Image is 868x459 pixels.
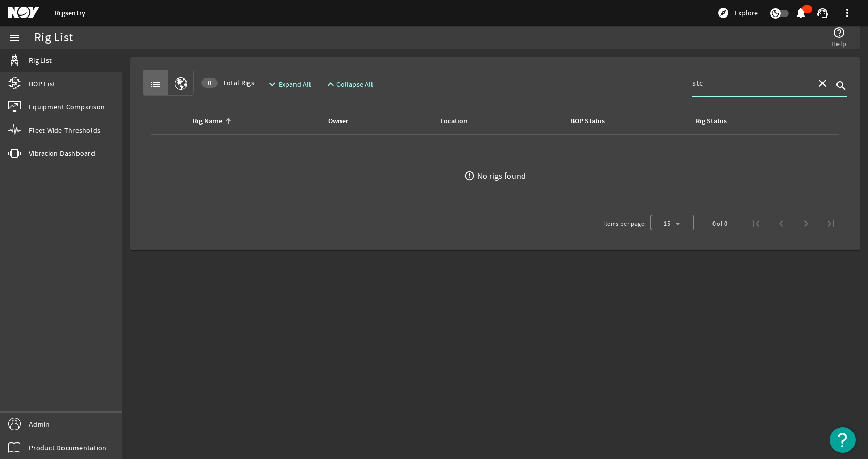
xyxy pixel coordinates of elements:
[816,7,829,19] mat-icon: support_agent
[278,79,311,89] span: Expand All
[55,8,85,18] a: Rigsentry
[202,78,218,88] div: 0
[464,170,475,181] mat-icon: error_outline
[328,116,348,127] div: Owner
[695,116,727,127] div: Rig Status
[336,79,373,89] span: Collapse All
[29,442,106,453] span: Product Documentation
[149,78,162,90] mat-icon: list
[327,116,426,127] div: Owner
[830,427,856,453] button: Open Resource Center
[320,75,378,93] button: Collapse All
[324,78,333,90] mat-icon: expand_less
[34,33,73,43] div: Rig List
[717,7,730,19] mat-icon: explore
[29,102,105,112] span: Equipment Comparison
[440,116,468,127] div: Location
[570,116,605,127] div: BOP Status
[29,419,50,430] span: Admin
[816,77,829,89] mat-icon: close
[835,80,847,92] i: search
[262,75,315,93] button: Expand All
[735,8,758,18] span: Explore
[29,78,55,89] span: BOP List
[712,218,727,229] div: 0 of 0
[29,125,100,135] span: Fleet Wide Thresholds
[266,78,274,90] mat-icon: expand_more
[713,5,762,21] button: Explore
[795,7,807,19] mat-icon: notifications
[29,55,52,66] span: Rig List
[831,39,846,49] span: Help
[833,26,845,39] mat-icon: help_outline
[477,171,526,181] div: No rigs found
[439,116,556,127] div: Location
[8,147,21,160] mat-icon: vibration
[191,116,315,127] div: Rig Name
[29,148,95,159] span: Vibration Dashboard
[193,116,222,127] div: Rig Name
[202,77,254,88] span: Total Rigs
[8,31,21,44] mat-icon: menu
[835,1,860,25] button: more_vert
[603,218,646,229] div: Items per page:
[692,77,808,89] input: Search...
